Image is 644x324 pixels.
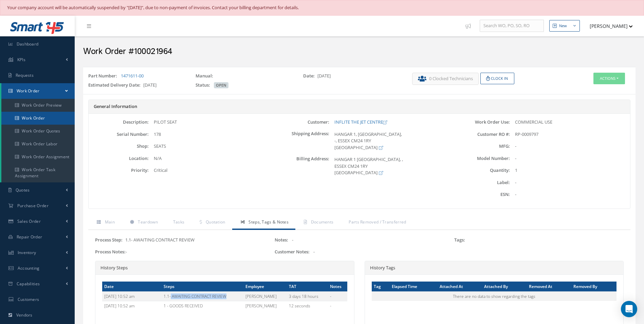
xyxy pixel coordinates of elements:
[88,216,122,230] a: Main
[328,282,347,292] th: Notes
[154,131,161,137] span: 178
[292,237,293,243] span: -
[571,282,617,292] th: Removed By
[515,131,538,137] span: RP-0009797
[17,203,49,209] span: Purchase Order
[1,99,75,112] a: Work Order Preview
[16,312,33,318] span: Vendors
[249,219,289,225] span: Steps, Tags & Notes
[149,143,269,150] div: SEATS
[449,132,510,137] label: Customer RO #:
[449,180,510,185] label: Label:
[17,218,41,224] span: Sales Order
[298,73,405,82] div: [DATE]
[365,261,624,275] div: History Tags
[510,191,630,198] div: -
[449,192,510,197] label: ESN:
[7,4,637,11] div: Your company account will be automatically suspended by "[DATE]", due to non-payment of invoices....
[462,16,480,36] a: Show Tips
[340,216,413,230] a: Parts Removed / Transferred
[95,237,264,244] div: 1.1- AWAITING CONTRACT REVIEW
[121,73,144,79] a: 1471611-00
[18,296,39,302] span: Customers
[527,282,571,292] th: Removed At
[593,73,625,85] button: Actions
[102,282,162,292] th: Date
[162,301,243,311] td: 1 - GOODS RECEIVED
[89,156,149,161] label: Location:
[89,144,149,149] label: Shop:
[149,119,269,126] div: PILOT SEAT
[275,237,288,242] label: Notes:
[206,219,225,225] span: Quotation
[510,119,630,126] div: COMMERCIAL USE
[17,88,40,94] span: Work Order
[287,292,328,301] td: 3 days 18 hours
[17,234,42,240] span: Repair Order
[83,82,190,91] div: [DATE]
[17,41,39,47] span: Dashboard
[372,282,390,292] th: Tag
[149,155,269,162] div: N/A
[94,104,625,109] h5: General Information
[287,282,328,292] th: TAT
[149,167,269,174] div: Critical
[165,216,191,230] a: Tasks
[349,219,406,225] span: Parts Removed / Transferred
[480,73,514,85] button: Clock In
[162,292,243,301] td: 1.1- AWAITING CONTRACT REVIEW
[295,216,340,230] a: Documents
[122,216,165,230] a: Teardown
[313,249,315,255] span: -
[482,282,527,292] th: Attached By
[243,282,287,292] th: Employee
[17,57,25,62] span: KPIs
[1,125,75,138] a: Work Order Quotes
[95,249,126,254] label: Process Notes:
[89,120,149,125] label: Description:
[16,72,34,78] span: Requests
[559,23,567,29] div: New
[269,131,329,151] label: Shipping Address:
[449,156,510,161] label: Model Number:
[243,292,287,301] td: [PERSON_NAME]
[95,261,354,275] div: History Steps
[88,82,143,89] label: Estimated Delivery Date:
[449,168,510,173] label: Quantity:
[83,47,636,57] h2: Work Order #100021964
[412,73,479,85] button: 0 Clocked Technicians
[429,75,473,82] span: 0 Clocked Technicians
[449,120,510,125] label: Work Order Use:
[18,265,40,271] span: Accounting
[287,301,328,311] td: 12 seconds
[510,143,630,150] div: -
[214,82,228,88] span: OPEN
[89,132,149,137] label: Serial Number:
[243,301,287,311] td: [PERSON_NAME]
[510,179,630,186] div: -
[95,249,264,255] div: -
[1,163,75,182] a: Work Order Task Assignment
[232,216,295,230] a: Steps, Tags & Notes
[328,301,347,311] td: -
[621,301,637,317] div: Open Intercom Messenger
[329,131,449,151] div: HANGAR 1, [GEOGRAPHIC_DATA], -, ESSEX CM24 1RY [GEOGRAPHIC_DATA]
[102,292,162,301] td: [DATE] 10:52 am
[275,249,310,254] label: Customer Notes:
[510,167,630,174] div: 1
[196,82,213,89] label: Status:
[269,156,329,176] label: Billing Address:
[16,187,30,193] span: Quotes
[89,168,149,173] label: Priority:
[1,138,75,150] a: Work Order Labor
[372,292,617,301] td: There are no data to show regarding the tags
[105,219,115,225] span: Main
[1,150,75,163] a: Work Order Assignment
[191,216,232,230] a: Quotation
[328,292,347,301] td: -
[18,250,36,255] span: Inventory
[449,144,510,149] label: MFG:
[303,73,317,79] label: Date:
[138,219,158,225] span: Teardown
[88,73,120,79] label: Part Number:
